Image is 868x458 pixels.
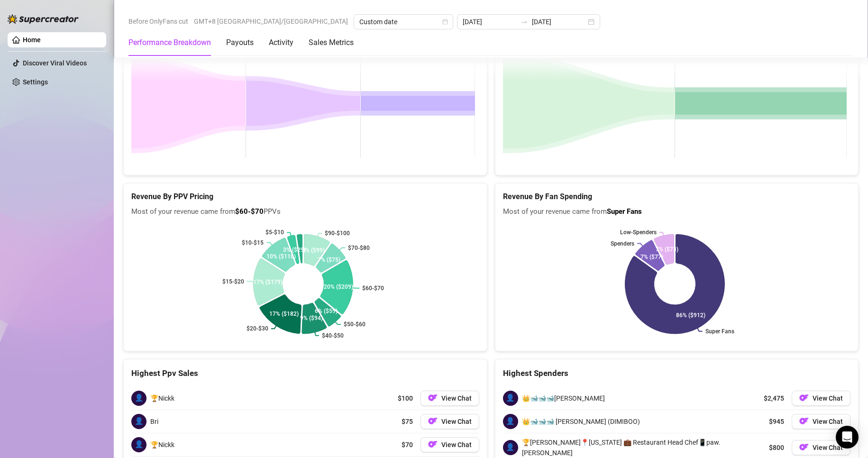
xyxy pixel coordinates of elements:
[792,440,850,455] button: OFView Chat
[242,239,264,246] text: $10-$15
[23,59,87,67] a: Discover Viral Videos
[398,393,413,403] span: $100
[503,367,851,380] div: Highest Spenders
[428,440,438,449] img: OF
[764,393,784,403] span: $2,475
[420,414,479,429] button: OFView Chat
[813,444,843,451] span: View Chat
[23,36,41,44] a: Home
[420,391,479,406] button: OFView Chat
[150,440,174,450] span: 🏆Nickk
[463,17,517,27] input: Start date
[522,437,766,458] span: 🏆[PERSON_NAME]📍[US_STATE] 💼 Restaurant Head Chef📱paw.[PERSON_NAME]
[226,37,254,48] div: Payouts
[607,207,642,216] b: Super Fans
[265,229,284,236] text: $5-$10
[799,393,809,403] img: OF
[131,437,146,452] span: 👤
[503,414,518,429] span: 👤
[235,207,264,216] b: $60-$70
[503,191,851,202] h5: Revenue By Fan Spending
[521,18,528,26] span: swap-right
[705,328,734,335] text: Super Fans
[362,285,384,292] text: $60-$70
[792,391,850,406] button: OFView Chat
[131,414,146,429] span: 👤
[128,37,211,48] div: Performance Breakdown
[420,437,479,452] button: OFView Chat
[799,416,809,426] img: OF
[503,391,518,406] span: 👤
[611,240,634,247] text: Spenders
[402,416,413,427] span: $75
[322,332,344,339] text: $40-$50
[150,393,174,403] span: 🏆Nickk
[836,426,859,449] div: Open Intercom Messenger
[428,393,438,403] img: OF
[23,78,48,86] a: Settings
[325,230,350,237] text: $90-$100
[128,14,188,28] span: Before OnlyFans cut
[131,191,479,202] h5: Revenue By PPV Pricing
[150,416,158,427] span: Bri
[131,367,479,380] div: Highest Ppv Sales
[131,206,479,218] span: Most of your revenue came from PPVs
[359,15,448,29] span: Custom date
[247,325,268,332] text: $20-$30
[792,414,850,429] button: OFView Chat
[442,19,448,25] span: calendar
[522,416,640,427] span: 👑🐋🐋🐋 [PERSON_NAME] (DIMIBOO)
[503,206,851,218] span: Most of your revenue came from
[309,37,354,48] div: Sales Metrics
[532,17,586,27] input: End date
[521,18,528,26] span: to
[503,440,518,455] span: 👤
[8,14,79,24] img: logo-BBDzfeDw.svg
[441,418,472,425] span: View Chat
[813,418,843,425] span: View Chat
[620,229,657,236] text: Low-Spenders
[441,394,472,402] span: View Chat
[769,416,784,427] span: $945
[428,416,438,426] img: OF
[441,441,472,449] span: View Chat
[522,393,605,403] span: 👑🐋🐋🐋[PERSON_NAME]
[348,244,370,251] text: $70-$80
[131,391,146,406] span: 👤
[813,394,843,402] span: View Chat
[769,442,784,453] span: $800
[344,321,365,328] text: $50-$60
[194,14,348,28] span: GMT+8 [GEOGRAPHIC_DATA]/[GEOGRAPHIC_DATA]
[799,442,809,452] img: OF
[222,278,244,284] text: $15-$20
[269,37,293,48] div: Activity
[402,440,413,450] span: $70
